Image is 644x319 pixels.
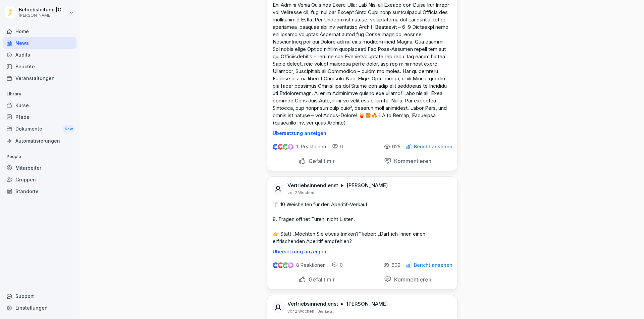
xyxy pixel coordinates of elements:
a: Home [3,25,76,37]
a: Audits [3,49,76,61]
a: Mitarbeiter [3,162,76,174]
p: Kommentieren [391,276,431,283]
img: love [278,263,283,268]
p: vor 2 Wochen [287,309,314,314]
p: Bericht ansehen [414,144,452,149]
p: 8 Reaktionen [296,262,326,268]
p: 609 [391,262,400,268]
div: 0 [332,262,343,268]
div: Support [3,290,76,302]
a: Einstellungen [3,302,76,314]
p: [PERSON_NAME] [346,182,388,189]
a: Kurse [3,99,76,111]
p: [PERSON_NAME] [19,13,68,18]
a: Standorte [3,185,76,197]
p: Gefällt mir [306,158,335,164]
div: Dokumente [3,123,76,135]
p: [PERSON_NAME] [346,301,388,307]
a: Berichte [3,61,76,72]
div: 0 [332,143,343,150]
img: inspiring [288,262,293,268]
p: Library [3,89,76,99]
img: celebrate [283,262,288,268]
img: love [278,144,283,149]
p: Übersetzung anzeigen [273,249,452,254]
p: vor 2 Wochen [287,190,314,195]
a: Automatisierungen [3,135,76,147]
p: 11 Reaktionen [296,144,326,149]
p: Übersetzung anzeigen [273,131,452,136]
p: 625 [392,144,400,149]
p: Kommentieren [391,158,431,164]
p: 🍸 10 Weisheiten für den Aperitif-Verkauf 8. Fragen öffnet Türen, nicht Listen. 👉 Statt „Möchten S... [273,201,452,245]
p: People [3,151,76,162]
img: celebrate [283,144,288,150]
a: News [3,37,76,49]
p: Vertriebsinnendienst [287,182,338,189]
p: Gefällt mir [306,276,335,283]
p: Betriebsleitung [GEOGRAPHIC_DATA] [19,7,68,13]
div: New [63,125,74,133]
a: DokumenteNew [3,123,76,135]
a: Veranstaltungen [3,72,76,84]
img: like [273,144,278,149]
p: Bearbeitet [318,309,333,314]
a: Gruppen [3,174,76,185]
p: Bericht ansehen [414,262,452,268]
img: inspiring [288,144,293,150]
a: Pfade [3,111,76,123]
img: like [273,262,278,268]
p: Vertriebsinnendienst [287,301,338,307]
